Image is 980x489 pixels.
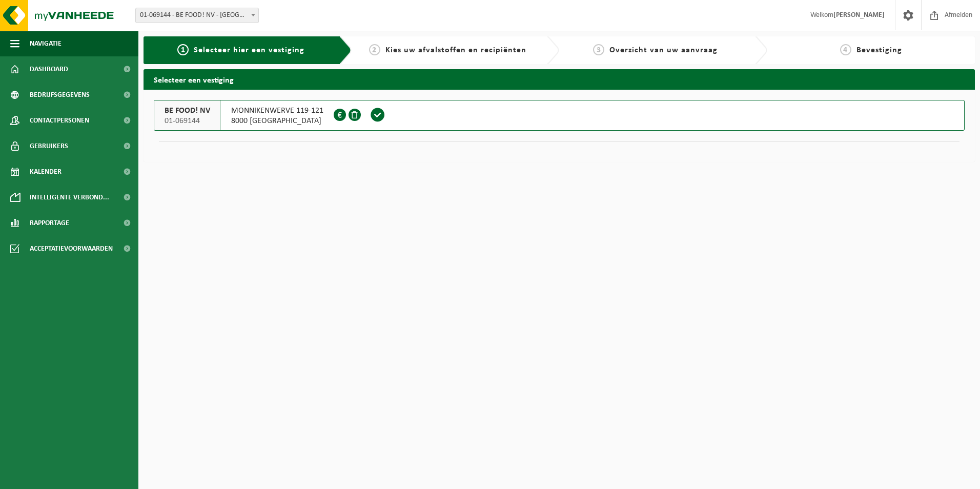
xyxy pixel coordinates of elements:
span: Kalender [30,159,62,185]
span: Overzicht van uw aanvraag [609,46,718,54]
span: Bedrijfsgegevens [30,82,90,108]
span: Bevestiging [856,46,902,54]
span: 8000 [GEOGRAPHIC_DATA] [231,116,323,126]
span: Intelligente verbond... [30,185,109,210]
strong: [PERSON_NAME] [833,11,885,19]
span: Navigatie [30,31,62,56]
span: Gebruikers [30,133,68,159]
span: 01-069144 - BE FOOD! NV - BRUGGE [135,8,259,23]
span: Contactpersonen [30,108,89,133]
span: 1 [177,44,189,55]
h2: Selecteer een vestiging [144,69,975,89]
span: Dashboard [30,56,68,82]
span: Kies uw afvalstoffen en recipiënten [385,46,526,54]
span: 2 [369,44,380,55]
span: 3 [593,44,604,55]
button: BE FOOD! NV 01-069144 MONNIKENWERVE 119-1218000 [GEOGRAPHIC_DATA] [154,100,965,131]
span: Acceptatievoorwaarden [30,236,113,261]
span: Rapportage [30,210,69,236]
span: 01-069144 [165,116,210,126]
span: MONNIKENWERVE 119-121 [231,106,323,116]
span: Selecteer hier een vestiging [194,46,304,54]
span: BE FOOD! NV [165,106,210,116]
span: 4 [840,44,851,55]
span: 01-069144 - BE FOOD! NV - BRUGGE [136,8,258,23]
